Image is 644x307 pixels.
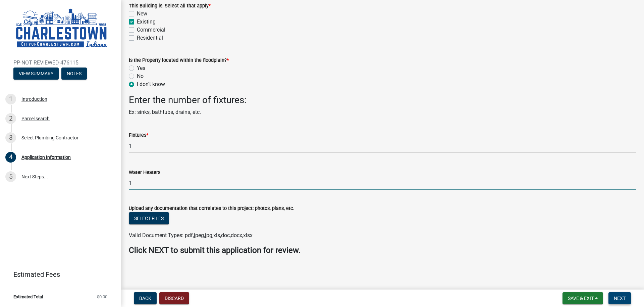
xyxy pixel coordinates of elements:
button: Select files [129,212,169,224]
label: This Building is: Select all that apply [129,4,211,8]
span: Estimated Total [13,295,43,299]
label: Yes [137,64,145,72]
label: No [137,72,144,80]
p: Ex: sinks, bathtubs, drains, etc. [129,108,636,116]
div: 5 [5,171,16,182]
div: 1 [5,94,16,104]
label: New [137,10,147,18]
label: Residential [137,34,163,42]
wm-modal-confirm: Summary [13,72,59,77]
strong: Click NEXT to submit this application for review. [129,246,301,255]
button: Back [134,292,157,304]
span: Valid Document Types: pdf,jpeg,jpg,xls,doc,docx,xlsx [129,232,253,238]
label: Fixtures [129,133,148,138]
img: City of Charlestown, Indiana [13,7,110,50]
div: 4 [5,152,16,163]
button: Save & Exit [562,292,603,304]
label: Is the Property located within the floodplain? [129,58,229,63]
button: View Summary [13,68,59,80]
wm-modal-confirm: Notes [61,72,87,77]
label: Upload any documentation that correlates to this project: photos, plans, etc. [129,206,294,211]
div: Select Plumbing Contractor [21,135,78,140]
span: $0.00 [97,295,107,299]
div: 2 [5,113,16,124]
label: Existing [137,18,156,26]
a: Estimated Fees [5,268,110,281]
label: I don't know [137,80,165,88]
label: Water Heaters [129,170,160,175]
button: Discard [159,292,189,304]
button: Next [608,292,631,304]
span: PP-NOT REVIEWED-476115 [13,59,107,66]
div: Application Information [21,155,71,160]
div: Introduction [21,97,47,101]
span: Next [614,296,626,301]
div: 3 [5,132,16,143]
button: Notes [61,68,87,80]
h3: Enter the number of fixtures: [129,94,636,106]
span: Save & Exit [568,296,594,301]
div: Parcel search [21,116,50,121]
label: Commercial [137,26,165,34]
span: Back [139,296,151,301]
